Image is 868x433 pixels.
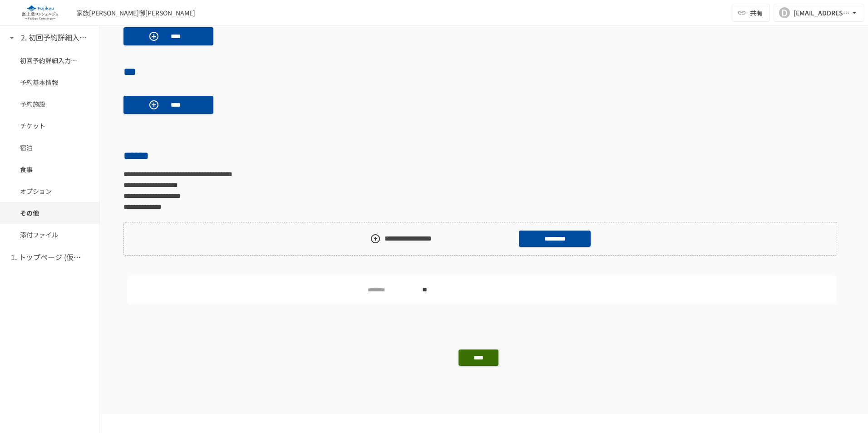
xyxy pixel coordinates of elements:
span: 予約基本情報 [20,77,79,87]
span: 宿泊 [20,143,79,153]
span: 初回予約詳細入力ページ [20,55,79,65]
button: D[EMAIL_ADDRESS][DOMAIN_NAME] [774,4,864,22]
h6: 2. 初回予約詳細入力ページ [21,32,94,44]
div: 家族[PERSON_NAME]御[PERSON_NAME] [76,8,195,18]
span: 添付ファイル [20,230,79,240]
div: [EMAIL_ADDRESS][DOMAIN_NAME] [794,7,850,19]
span: 予約施設 [20,99,79,109]
img: eQeGXtYPV2fEKIA3pizDiVdzO5gJTl2ahLbsPaD2E4R [11,5,69,20]
span: 食事 [20,164,79,174]
span: チケット [20,121,79,131]
span: 共有 [750,8,763,18]
button: 共有 [732,4,770,22]
div: D [779,7,790,18]
span: オプション [20,186,79,196]
span: その他 [20,208,79,218]
h6: 1. トップページ (仮予約一覧) [11,251,84,263]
